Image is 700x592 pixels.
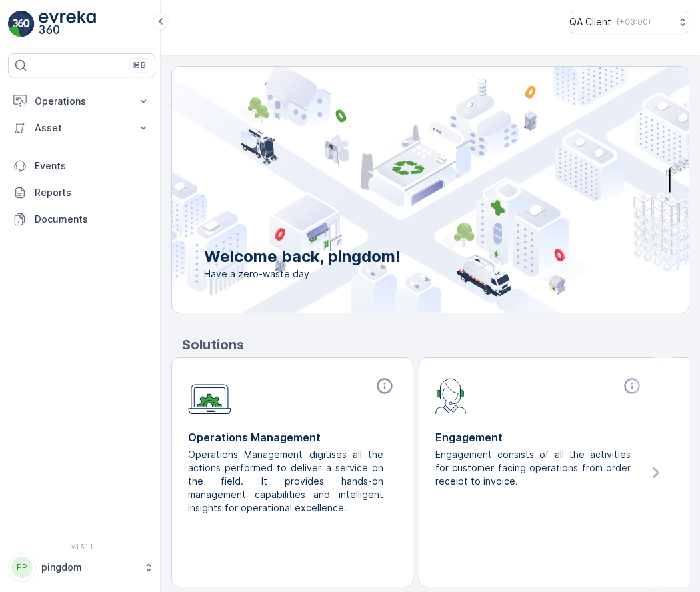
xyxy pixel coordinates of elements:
p: QA Client [569,15,611,29]
p: Welcome back, pingdom! [204,246,401,267]
img: module-icon [435,377,467,414]
button: Asset [8,115,155,141]
button: PPpingdom [8,553,155,581]
button: QA Client(+03:00) [569,11,689,33]
p: Solutions [182,335,689,355]
p: pingdom [41,561,137,574]
button: Operations [8,88,155,115]
img: city illustration [112,67,689,313]
img: logo [8,11,35,37]
span: Have a zero-waste day [204,267,401,281]
a: Reports [8,179,155,206]
span: v 1.51.1 [8,543,155,551]
p: Operations Management digitises all the actions performed to deliver a service on the field. It p... [188,448,386,515]
p: Reports [35,186,150,199]
a: Events [8,153,155,179]
p: Operations Management [188,429,397,445]
p: Engagement consists of all the activities for customer facing operations from order receipt to in... [435,448,633,488]
p: ⌘B [133,60,146,71]
img: logo_light-DOdMpM7g.png [39,11,96,37]
p: Operations [35,95,129,108]
img: module-icon [188,377,231,415]
p: Engagement [435,429,644,445]
p: Documents [35,213,150,226]
p: ( +03:00 ) [617,17,651,27]
div: PP [11,557,33,578]
a: Documents [8,206,155,233]
p: Asset [35,121,129,135]
p: Events [35,159,150,173]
